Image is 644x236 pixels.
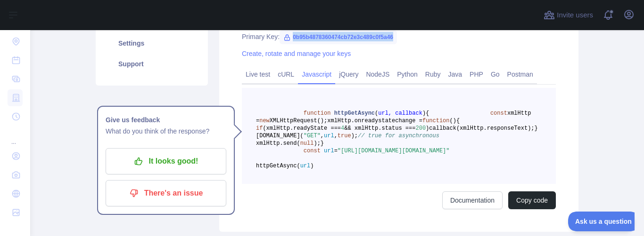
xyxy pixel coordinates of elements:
a: cURL [274,67,298,82]
span: ( [375,110,378,117]
a: Ruby [421,67,445,82]
span: { [456,118,460,124]
a: NodeJS [362,67,393,82]
span: 200 [415,125,426,132]
iframe: Toggle Customer Support [568,212,635,231]
span: } [535,125,538,132]
span: (xmlHttp.readyState === [263,125,341,132]
span: "GET" [304,133,321,139]
span: true [338,133,351,139]
button: Copy code [508,191,556,209]
span: url, callback [378,110,422,117]
span: url [300,163,311,169]
h1: Give us feedback [106,114,226,126]
span: function [304,110,331,117]
span: httpGetAsync( [256,163,300,169]
span: ) [422,110,426,117]
a: Documentation [442,191,503,209]
span: url [324,133,334,139]
span: && xmlHttp.status === [344,125,415,132]
span: = [334,148,338,154]
span: { [426,110,429,117]
span: function [422,118,450,124]
span: ) [310,163,314,169]
a: Live test [242,67,274,82]
span: , [334,133,338,139]
span: // true for asynchronous [358,133,439,139]
span: xmlHttp.send( [256,140,300,147]
span: new [259,118,270,124]
div: ... [8,127,23,146]
a: jQuery [335,67,362,82]
span: ) [453,118,456,124]
span: XMLHttpRequest(); [270,118,327,124]
a: Create, rotate and manage your keys [242,50,351,57]
a: Go [487,67,504,82]
p: What do you think of the response? [106,126,226,137]
span: if [256,125,263,132]
span: , [321,133,324,139]
span: const [304,148,321,154]
span: [DOMAIN_NAME]( [256,133,304,139]
a: Postman [504,67,537,82]
span: callback(xmlHttp.responseText); [429,125,534,132]
span: ) [426,125,429,132]
div: Primary Key: [242,32,556,41]
span: const [490,110,507,117]
a: Java [445,67,466,82]
span: 4 [341,125,344,132]
span: } [321,140,324,147]
span: "[URL][DOMAIN_NAME][DOMAIN_NAME]" [338,148,450,154]
span: ); [351,133,358,139]
a: Settings [107,33,197,54]
a: Support [107,54,197,74]
span: null [300,140,314,147]
span: httpGetAsync [334,110,375,117]
a: Javascript [298,67,335,82]
a: Python [393,67,421,82]
span: 0b95b4878360474cb72e3c489c0f5a46 [280,30,397,44]
button: Invite users [542,8,595,23]
span: Invite users [557,10,593,21]
span: ); [314,140,320,147]
a: PHP [466,67,487,82]
span: ( [449,118,453,124]
span: url [324,148,334,154]
span: xmlHttp.onreadystatechange = [327,118,422,124]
